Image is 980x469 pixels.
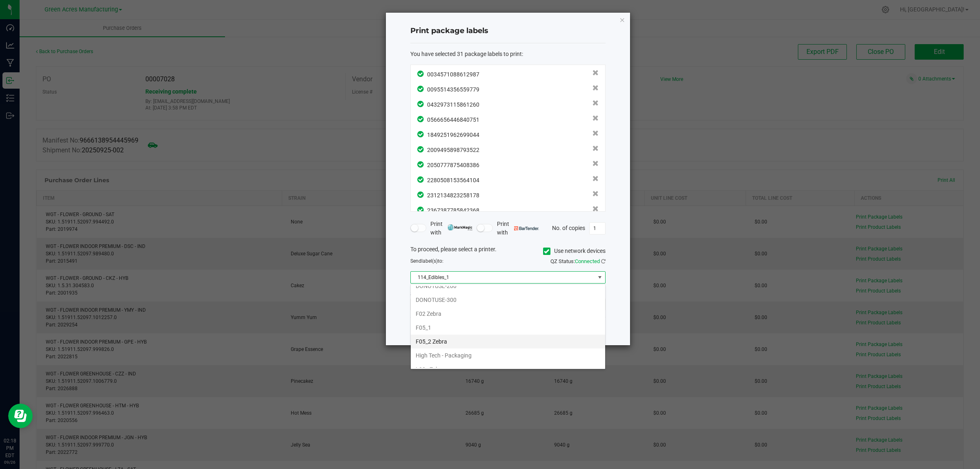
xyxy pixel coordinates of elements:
li: F05_2 Zebra [411,335,605,348]
span: 0034571088612987 [427,71,479,78]
img: bartender.png [514,226,539,230]
span: Connected [575,258,600,264]
span: 2312134823258178 [427,192,479,199]
li: DONOTUSE-300 [411,293,605,307]
li: High Tech - Packaging [411,348,605,362]
span: In Sync [417,190,425,199]
span: In Sync [417,175,425,184]
div: To proceed, please select a printer. [404,245,612,257]
span: You have selected 31 package labels to print [410,51,522,57]
span: In Sync [417,160,425,169]
img: mark_magic_cybra.png [448,224,472,230]
span: QZ Status: [550,258,606,264]
span: In Sync [417,69,425,78]
span: In Sync [417,130,425,138]
span: 2050777875408386 [427,162,479,168]
li: L02 - Zebra [411,362,605,376]
label: Use network devices [543,247,606,255]
span: In Sync [417,100,425,108]
li: F02 Zebra [411,307,605,321]
span: No. of copies [552,224,585,231]
span: 0095514356559779 [427,86,479,93]
li: F05_1 [411,321,605,335]
span: 2009495898793522 [427,147,479,153]
span: 2367387785842368 [427,207,479,214]
li: DONOTUSE-200 [411,279,605,293]
span: 0432973115861260 [427,101,479,108]
span: Print with [497,220,539,237]
span: 1849251962699044 [427,132,479,138]
span: In Sync [417,205,425,214]
span: 0566656446840751 [427,116,479,123]
span: In Sync [417,85,425,93]
iframe: Resource center [8,404,33,428]
h4: Print package labels [410,26,606,36]
span: In Sync [417,115,425,123]
span: 2280508153564104 [427,177,479,183]
span: Send to: [410,258,443,264]
span: Print with [430,220,472,237]
span: label(s) [421,258,438,264]
div: : [410,50,606,58]
span: 114_Edibles_1 [411,272,595,283]
span: In Sync [417,145,425,154]
div: Select a label template. [404,290,612,298]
